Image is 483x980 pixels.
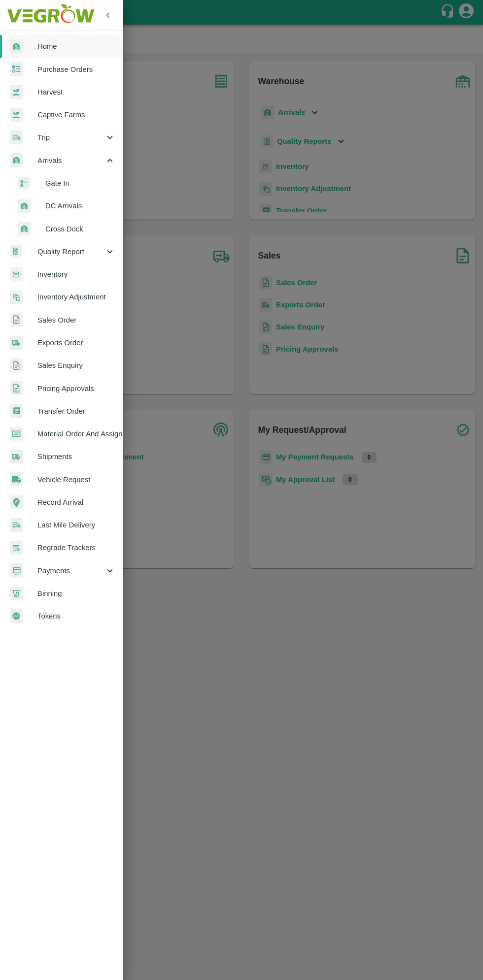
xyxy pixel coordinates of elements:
img: sales [10,381,23,395]
span: Material Order And Assignment [37,428,115,439]
span: Sales Enquiry [37,360,115,371]
span: Home [37,41,115,52]
span: Inventory Adjustment [37,292,115,302]
span: Quality Report [37,246,104,257]
a: gateinGate In [8,172,123,195]
img: centralMaterial [10,427,23,441]
img: whTransfer [10,404,23,418]
span: Trip [37,132,104,143]
span: Last Mile Delivery [37,520,115,530]
span: Exports Order [37,337,115,348]
img: payment [10,563,23,578]
img: gatein [18,177,30,190]
img: vehicle [10,472,23,487]
img: tokens [10,609,23,623]
span: Arrivals [37,155,104,166]
span: Transfer Order [37,406,115,417]
span: Captive Farms [37,109,115,120]
img: whArrival [18,222,31,236]
a: whArrivalCross Dock [8,218,123,240]
span: Gate In [45,178,115,189]
img: sales [10,313,23,327]
img: whTracker [10,541,23,555]
span: Harvest [37,87,115,98]
a: whArrivalDC Arrivals [8,195,123,217]
span: Record Arrival [37,497,115,508]
img: shipments [10,336,23,350]
img: reciept [10,62,23,76]
span: Pricing Approvals [37,383,115,394]
img: whInventory [10,267,23,282]
img: whArrival [10,39,23,54]
span: Regrade Trackers [37,542,115,553]
img: sales [10,359,23,373]
span: Purchase Orders [37,64,115,75]
span: Vehicle Request [37,474,115,485]
img: qualityReport [10,245,22,258]
img: shipments [10,450,23,464]
img: harvest [10,85,23,99]
img: bin [10,587,23,600]
span: DC Arrivals [45,200,115,211]
img: harvest [10,107,23,122]
span: Tokens [37,611,115,621]
span: Shipments [37,451,115,462]
span: Binning [37,588,115,599]
span: Cross Dock [45,224,115,234]
img: delivery [10,131,23,145]
span: Sales Order [37,315,115,326]
img: inventory [10,290,23,304]
img: recordArrival [10,495,23,509]
span: Inventory [37,269,115,280]
img: delivery [10,518,23,532]
img: whArrival [10,153,23,167]
img: whArrival [18,199,31,213]
span: Payments [37,565,104,576]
